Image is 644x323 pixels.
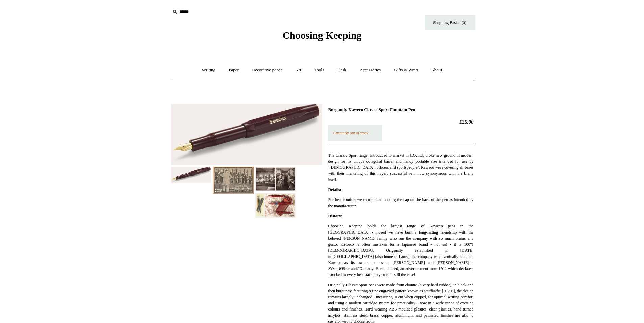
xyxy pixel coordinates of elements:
img: Burgundy Kaweco Classic Sport Fountain Pen [255,193,296,217]
img: Burgundy Kaweco Classic Sport Fountain Pen [255,167,296,191]
a: Desk [331,61,353,79]
em: KO [328,266,334,271]
a: Tools [308,61,330,79]
h1: Burgundy Kaweco Classic Sport Fountain Pen [328,107,473,112]
em: guilloche. [426,289,442,293]
img: Burgundy Kaweco Classic Sport Fountain Pen [171,167,211,183]
strong: History: [328,214,342,218]
a: Writing [196,61,221,79]
img: Burgundy Kaweco Classic Sport Fountain Pen [171,104,322,165]
a: Accessories [354,61,387,79]
em: CO [357,266,362,271]
em: Currently out of stock [333,131,368,135]
p: For best comfort we recommend posting the cap on the back of the pen as intended by the manufactu... [328,197,473,209]
a: Gifts & Wrap [388,61,424,79]
p: Choosing Keeping holds the largest range of Kaweco pens in the [GEOGRAPHIC_DATA] - indeed we have... [328,223,473,278]
p: The Classic Sport range, introduced to market in [DATE], broke new ground in modern design for it... [328,152,473,183]
em: WE [338,266,344,271]
a: About [425,61,448,79]
a: Decorative paper [246,61,288,79]
strong: Details: [328,187,341,192]
h2: £25.00 [328,119,473,125]
a: Shopping Basket (0) [425,15,475,30]
img: Burgundy Kaweco Classic Sport Fountain Pen [213,167,254,194]
span: Choosing Keeping [282,30,361,41]
a: Paper [222,61,245,79]
a: Choosing Keeping [282,35,361,40]
a: Art [289,61,307,79]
